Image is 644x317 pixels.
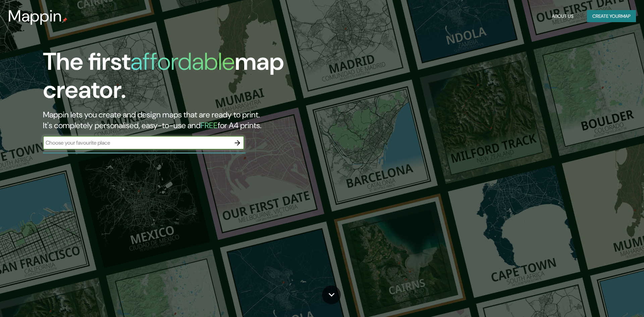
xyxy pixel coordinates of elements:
img: mappin-pin [62,17,67,23]
button: About Us [549,10,576,22]
h1: affordable [130,46,235,77]
h5: FREE [201,120,218,130]
input: Choose your favourite place [43,139,231,147]
h2: Mappin lets you create and design maps that are ready to print. It's completely personalised, eas... [43,109,365,131]
button: Create yourmap [587,10,636,22]
h1: The first map creator. [43,48,365,109]
h3: Mappin [8,7,62,25]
